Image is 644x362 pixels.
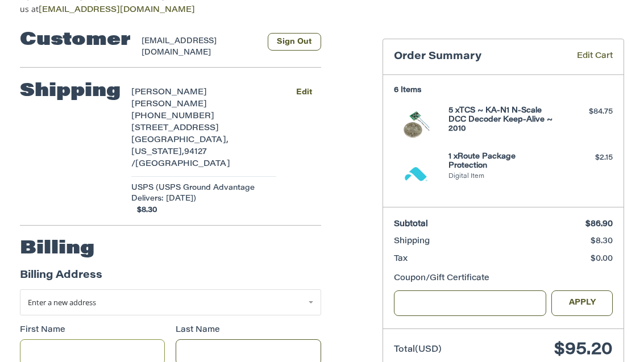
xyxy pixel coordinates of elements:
legend: Billing Address [20,269,102,290]
h3: Order Summary [394,51,549,64]
span: [GEOGRAPHIC_DATA], [131,137,228,145]
span: [PERSON_NAME] [131,89,207,97]
span: $95.20 [554,342,613,359]
h4: 1 x Route Package Protection [448,153,555,172]
span: Total (USD) [394,346,442,355]
h3: 6 Items [394,86,613,95]
span: $8.30 [591,238,613,246]
div: $2.15 [558,153,613,164]
div: Coupon/Gift Certificate [394,273,613,285]
a: Edit Cart [549,51,613,64]
li: Digital Item [448,173,555,182]
h2: Billing [20,238,94,261]
h4: 5 x TCS ~ KA-N1 N-Scale DCC Decoder Keep-Alive ~ 2010 [448,107,555,135]
span: $0.00 [591,256,613,264]
h2: Shipping [20,81,121,103]
a: Enter or select a different address [20,290,321,316]
div: $84.75 [558,107,613,118]
span: [PERSON_NAME] [131,101,207,109]
span: $86.90 [585,221,613,229]
span: [STREET_ADDRESS] [131,125,219,133]
button: Sign Out [268,34,321,51]
span: Shipping [394,238,430,246]
span: [GEOGRAPHIC_DATA] [135,161,230,169]
span: Subtotal [394,221,428,229]
div: [EMAIL_ADDRESS][DOMAIN_NAME] [142,36,256,59]
label: Last Name [176,325,321,337]
span: Tax [394,256,408,264]
span: [US_STATE], [131,149,184,157]
a: [EMAIL_ADDRESS][DOMAIN_NAME] [39,7,195,15]
button: Edit [288,85,321,101]
span: [PHONE_NUMBER] [131,113,214,121]
input: Gift Certificate or Coupon Code [394,291,546,317]
span: $8.30 [131,205,157,217]
span: USPS (USPS Ground Advantage Delivers: [DATE]) [131,183,276,205]
label: First Name [20,325,165,337]
button: Apply [551,291,613,317]
span: Enter a new address [28,298,96,308]
h2: Customer [20,30,131,52]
